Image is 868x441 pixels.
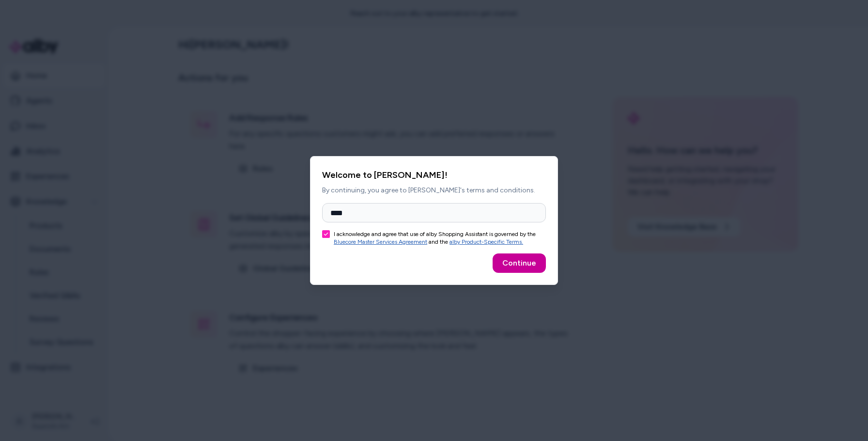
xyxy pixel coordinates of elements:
a: Bluecore Master Services Agreement [334,238,427,245]
h2: Welcome to [PERSON_NAME]! [322,168,546,182]
button: Continue [493,253,546,273]
label: I acknowledge and agree that use of alby Shopping Assistant is governed by the and the [334,230,546,246]
p: By continuing, you agree to [PERSON_NAME]'s terms and conditions. [322,186,546,195]
a: alby Product-Specific Terms. [449,238,523,245]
